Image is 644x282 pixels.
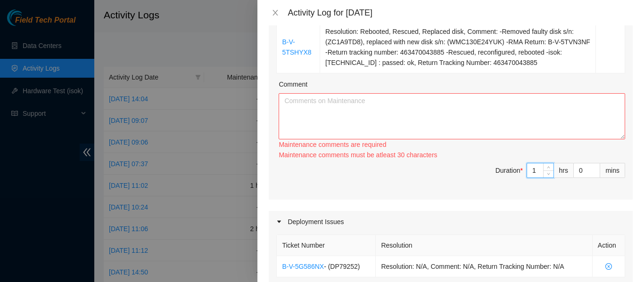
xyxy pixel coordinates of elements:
div: Maintenance comments are required [279,139,625,150]
span: close-circle [598,263,619,270]
th: Action [593,235,625,256]
td: Resolution: Rebooted, Rescued, Replaced disk, Comment: -Removed faulty disk s/n: (ZC1A9TD8), repl... [320,21,596,73]
div: hrs [554,163,574,178]
span: caret-right [276,219,282,225]
span: close [272,9,279,16]
div: Maintenance comments must be atleast 30 characters [279,150,625,160]
a: B-V-5G586NX [282,263,324,270]
span: - ( DP79252 ) [324,263,360,270]
th: Resolution [376,235,592,256]
div: Duration [495,165,523,176]
span: down [546,171,552,177]
div: mins [600,163,625,178]
span: Decrease Value [543,170,553,177]
span: up [546,164,552,170]
td: Resolution: N/A, Comment: N/A, Return Tracking Number: N/A [376,256,592,277]
th: Ticket Number [277,235,376,256]
textarea: Comment [279,93,625,139]
div: Activity Log for [DATE] [288,8,633,18]
a: B-V-5TSHYX8 [282,38,311,56]
span: Increase Value [543,163,553,170]
div: Deployment Issues [269,211,633,233]
button: Close [269,8,282,17]
label: Comment [279,79,307,89]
